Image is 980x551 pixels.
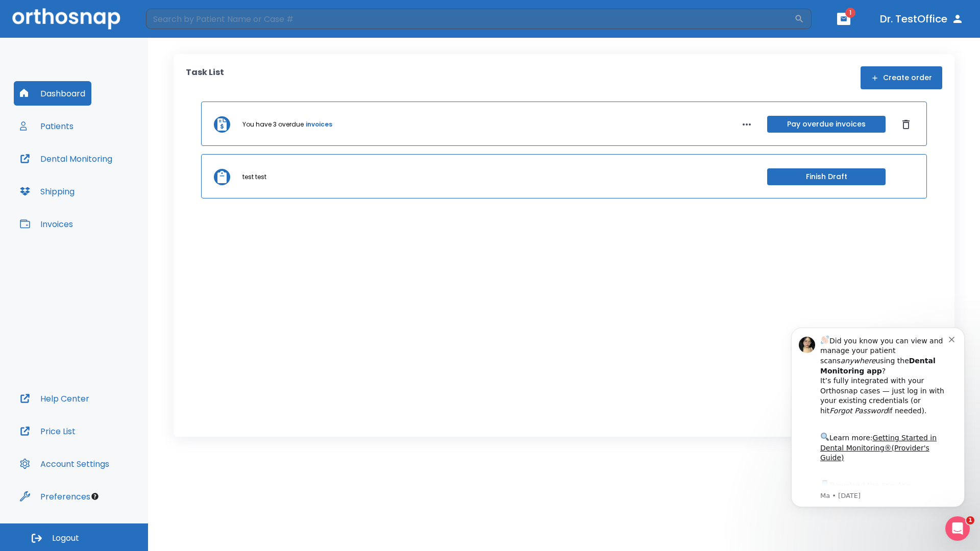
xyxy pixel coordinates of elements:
[242,172,266,182] p: test test
[186,66,224,89] p: Task List
[14,146,118,171] button: Dental Monitoring
[966,516,974,524] span: 1
[14,212,79,236] button: Invoices
[14,114,80,138] button: Patients
[90,492,100,501] div: Tooltip anchor
[44,166,173,218] div: Download the app: | ​ Let us know if you need help getting started!
[845,8,855,18] span: 1
[12,8,120,29] img: Orthosnap
[14,179,81,204] button: Shipping
[14,386,95,411] button: Help Center
[945,516,970,541] iframe: Intercom live chat
[14,419,82,443] button: Price List
[52,533,79,544] span: Logout
[44,169,135,187] a: App Store
[898,116,914,133] button: Dismiss
[14,452,115,476] button: Account Settings
[146,9,794,29] input: Search by Patient Name or Case #
[44,179,173,188] p: Message from Ma, sent 3w ago
[14,81,91,106] button: Dashboard
[767,116,886,133] button: Pay overdue invoices
[242,120,304,129] p: You have 3 overdue
[306,120,332,129] a: invoices
[876,10,968,28] button: Dr. TestOffice
[767,168,886,185] button: Finish Draft
[861,66,942,89] button: Create order
[173,22,181,30] button: Dismiss notification
[776,312,980,523] iframe: Intercom notifications message
[14,484,96,509] button: Preferences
